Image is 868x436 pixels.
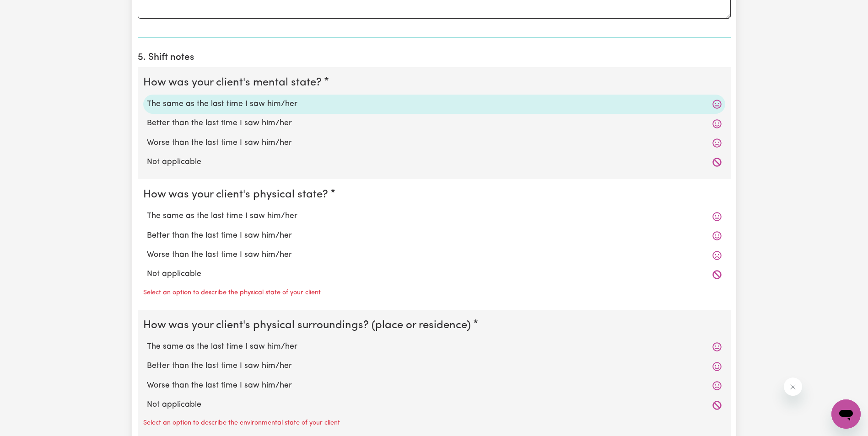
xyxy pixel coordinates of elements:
label: Not applicable [147,156,722,168]
legend: How was your client's mental state? [143,74,325,91]
label: Better than the last time I saw him/her [147,230,722,242]
legend: How was your client's physical surroundings? (place or residence) [143,317,474,334]
iframe: Button to launch messaging window [831,399,861,429]
label: The same as the last time I saw him/her [147,98,722,110]
label: Better than the last time I saw him/her [147,117,722,129]
p: Select an option to describe the environmental state of your client [143,418,340,428]
label: Not applicable [147,399,722,411]
label: Not applicable [147,268,722,280]
span: Need any help? [5,6,55,14]
h2: 5. Shift notes [138,52,731,64]
label: The same as the last time I saw him/her [147,341,722,353]
label: Worse than the last time I saw him/her [147,137,722,149]
label: Better than the last time I saw him/her [147,360,722,372]
legend: How was your client's physical state? [143,186,332,203]
label: Worse than the last time I saw him/her [147,380,722,392]
label: The same as the last time I saw him/her [147,210,722,222]
p: Select an option to describe the physical state of your client [143,288,321,298]
iframe: Close message [784,378,802,396]
label: Worse than the last time I saw him/her [147,249,722,261]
